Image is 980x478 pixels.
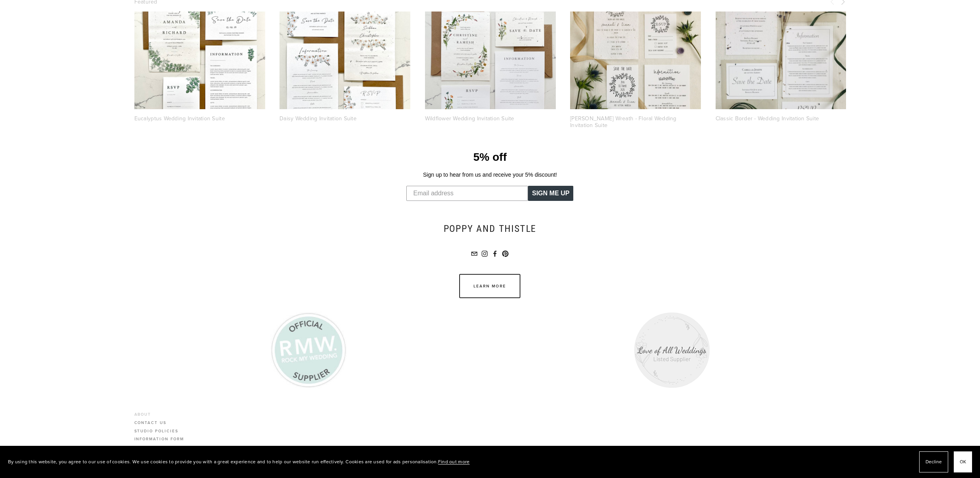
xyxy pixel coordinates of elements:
a: IMG_5719.jpeg [134,12,265,110]
a: Facebook [492,251,498,257]
input: Email address [406,186,528,201]
button: SIGN ME UP [528,186,573,201]
button: OK [954,451,972,472]
a: Wildflower Wedding Invitation Suite [425,114,514,122]
a: Daisy Wedding Invitation Suite [279,12,410,110]
span: OK [960,456,966,468]
a: Learn more [459,274,520,298]
a: Instagram [481,251,488,257]
span: Decline [926,456,942,468]
a: Berry Wreath - Floral Wedding Invitation Suite [570,12,701,110]
h2: Poppy and thistle [240,222,740,236]
a: Classic Border - Wedding Invitation Suite [716,114,819,122]
a: hello@poppyandthistle.co.uk [471,251,477,257]
a: Eucalyptus Wedding Invitation Suite [134,114,225,122]
a: About [134,411,184,420]
a: Information form [134,436,184,444]
img: lockup.png [633,312,710,389]
a: Contact us [134,420,184,428]
p: By using this website, you agree to our use of cookies. We use cookies to provide you with a grea... [8,456,470,468]
button: Decline [919,451,948,472]
a: Pinterest [502,251,508,257]
img: RMW badge large.jpg [270,312,347,389]
a: [PERSON_NAME] Wreath - Floral Wedding Invitation Suite [570,114,677,129]
a: Find out more [438,458,470,465]
a: Eco friendly plantable wedding invitation suite - simple text design [716,12,846,110]
a: Daisy Wedding Invitation Suite [279,114,357,122]
span: Sign up to hear from us and receive your 5% discount! [423,172,557,178]
a: wildflower-invite-web.jpg [425,12,556,110]
a: Studio Policies [134,428,184,436]
span: 5% off [473,151,506,163]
